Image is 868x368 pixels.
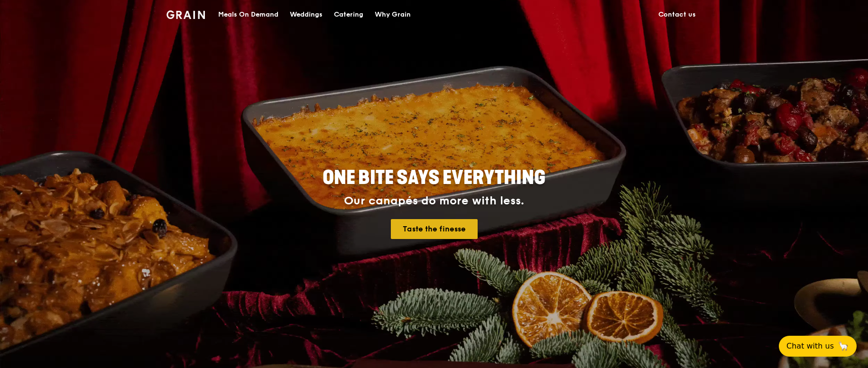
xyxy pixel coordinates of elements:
a: Why Grain [369,0,416,29]
div: Our canapés do more with less. [263,194,605,208]
div: Weddings [290,0,323,29]
span: ONE BITE SAYS EVERYTHING [323,166,545,189]
div: Meals On Demand [218,0,278,29]
span: 🦙 [838,340,849,352]
span: Chat with us [786,340,834,352]
a: Contact us [653,0,702,29]
a: Taste the finesse [391,219,478,239]
div: Why Grain [375,0,411,29]
a: Catering [328,0,369,29]
button: Chat with us🦙 [779,336,857,357]
div: Catering [334,0,363,29]
a: Weddings [284,0,328,29]
img: Grain [166,10,205,19]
